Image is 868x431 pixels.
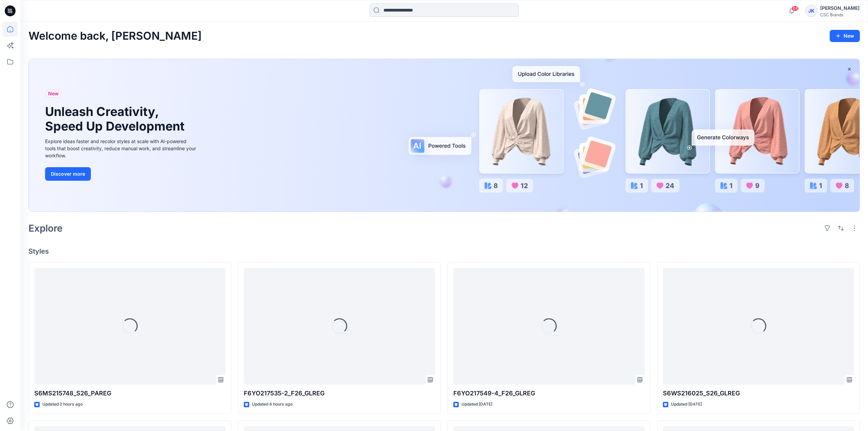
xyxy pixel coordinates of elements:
[45,167,198,181] a: Discover more
[28,223,63,234] h2: Explore
[45,138,198,159] div: Explore ideas faster and recolor styles at scale with AI-powered tools that boost creativity, red...
[820,4,860,12] div: [PERSON_NAME]
[671,401,702,408] p: Updated [DATE]
[42,401,83,408] p: Updated 2 hours ago
[453,389,645,398] p: F6YO217549-4_F26_GLREG
[830,30,860,42] button: New
[48,90,59,98] span: New
[34,389,225,398] p: S6MS215748_S26_PAREG
[805,5,817,17] div: JK
[791,6,799,11] span: 66
[663,389,854,398] p: S6WS216025_S26_GLREG
[820,12,860,17] div: CSC Brands
[28,30,202,42] h2: Welcome back, [PERSON_NAME]
[45,104,188,134] h1: Unleash Creativity, Speed Up Development
[45,167,91,181] button: Discover more
[252,401,293,408] p: Updated 4 hours ago
[461,401,492,408] p: Updated [DATE]
[244,389,435,398] p: F6YO217535-2_F26_GLREG
[28,247,860,255] h4: Styles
